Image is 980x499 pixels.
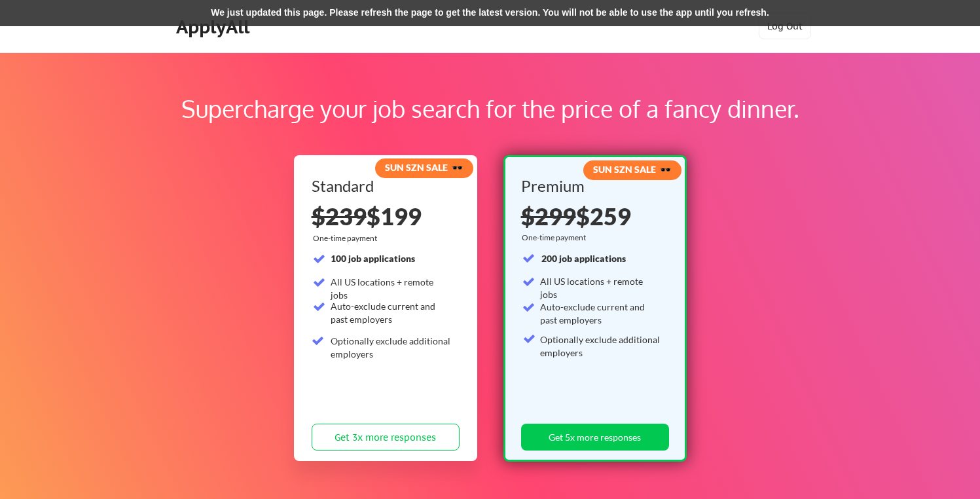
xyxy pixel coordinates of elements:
strong: 100 job applications [331,253,415,264]
div: All US locations + remote jobs [540,275,661,301]
s: $299 [521,202,576,231]
s: $239 [312,202,367,231]
div: $199 [312,204,460,228]
strong: SUN SZN SALE 🕶️ [385,162,463,173]
strong: SUN SZN SALE 🕶️ [593,164,671,175]
button: Get 3x more responses [312,424,460,451]
div: All US locations + remote jobs [331,276,452,301]
div: Auto-exclude current and past employers [540,301,661,326]
button: Get 5x more responses [521,424,669,451]
div: One-time payment [313,233,381,244]
div: Optionally exclude additional employers [540,333,661,359]
div: Premium [521,178,664,194]
div: Standard [312,178,455,194]
div: $259 [521,204,664,228]
button: Log Out [759,13,811,39]
strong: 200 job applications [541,253,626,264]
div: Auto-exclude current and past employers [331,300,452,325]
div: One-time payment [522,232,590,243]
div: Optionally exclude additional employers [331,335,452,360]
div: Supercharge your job search for the price of a fancy dinner. [84,91,896,126]
div: ApplyAll [176,16,253,38]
